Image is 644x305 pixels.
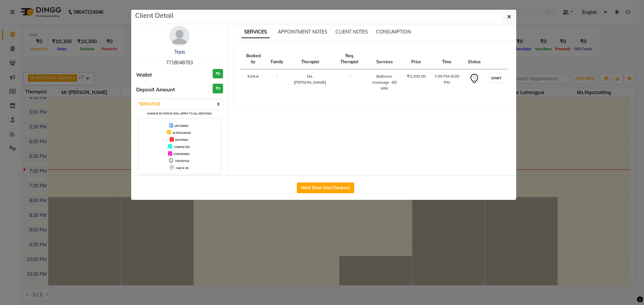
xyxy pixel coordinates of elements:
span: TENTATIVE [175,159,190,163]
button: START [489,74,503,82]
span: SERVICES [241,26,270,38]
th: Booked by [240,49,267,69]
th: Price [403,49,430,69]
span: Ms.[PERSON_NAME] [294,74,326,85]
span: CONSUMPTION [376,29,411,35]
span: IN PROGRESS [173,131,191,135]
span: Wallet [136,71,152,79]
div: Balinese massage -60 MIN [370,73,399,91]
h3: ₹0 [213,84,223,93]
td: - [333,69,366,96]
small: Change in status will apply to all services. [147,112,212,115]
button: Mark Done And Checkout [297,182,354,193]
td: KAKA [240,69,267,96]
span: UPCOMING [174,124,189,128]
h5: Client Detail [135,10,173,20]
th: Req. Therapist [333,49,366,69]
h3: ₹0 [213,69,223,79]
th: Time [430,49,464,69]
span: CONFIRMED [173,152,190,156]
span: 7718048783 [166,60,193,66]
th: Status [464,49,485,69]
span: COMPLETED [174,145,190,149]
td: 7:00 PM-8:00 PM [430,69,464,96]
th: Services [366,49,403,69]
div: ₹3,200.00 [407,73,426,79]
th: Family [267,49,287,69]
span: CLIENT NOTES [335,29,368,35]
th: Therapist [287,49,333,69]
span: DROPPED [175,138,188,142]
span: APPOINTMENT NOTES [278,29,327,35]
td: - [267,69,287,96]
a: Tejas [174,49,185,55]
span: Deposit Amount [136,86,175,94]
img: avatar [169,26,190,46]
span: CHECK-IN [176,166,189,170]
